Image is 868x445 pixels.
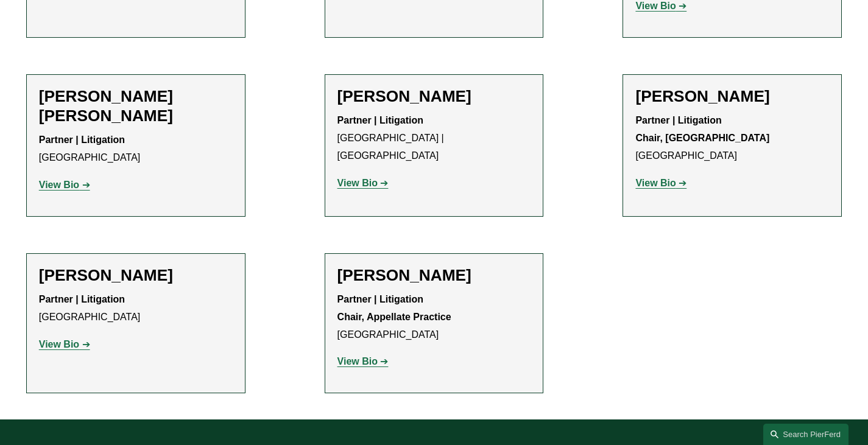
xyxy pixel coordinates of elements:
a: View Bio [635,178,686,188]
h2: [PERSON_NAME] [337,87,531,107]
h2: [PERSON_NAME] [39,266,233,286]
a: View Bio [337,178,389,188]
a: View Bio [337,356,389,366]
h2: [PERSON_NAME] [PERSON_NAME] [39,87,233,126]
strong: View Bio [635,178,676,188]
p: [GEOGRAPHIC_DATA] | [GEOGRAPHIC_DATA] [337,112,531,164]
strong: Partner | Litigation Chair, Appellate Practice [337,294,451,322]
p: [GEOGRAPHIC_DATA] [635,112,829,164]
p: [GEOGRAPHIC_DATA] [39,291,233,326]
a: View Bio [39,339,90,349]
strong: Partner | Litigation [39,135,125,145]
strong: Partner | Litigation [635,115,721,125]
a: View Bio [635,1,686,11]
a: View Bio [39,180,90,190]
strong: View Bio [337,356,378,366]
strong: View Bio [39,339,79,349]
h2: [PERSON_NAME] [337,266,531,286]
strong: Chair, [GEOGRAPHIC_DATA] [635,133,769,143]
p: [GEOGRAPHIC_DATA] [337,291,531,343]
strong: Partner | Litigation [337,115,423,125]
p: [GEOGRAPHIC_DATA] [39,131,233,167]
strong: Partner | Litigation [39,294,125,304]
h2: [PERSON_NAME] [635,87,829,107]
strong: View Bio [39,180,79,190]
a: Search this site [763,424,849,445]
strong: View Bio [337,178,378,188]
strong: View Bio [635,1,676,11]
